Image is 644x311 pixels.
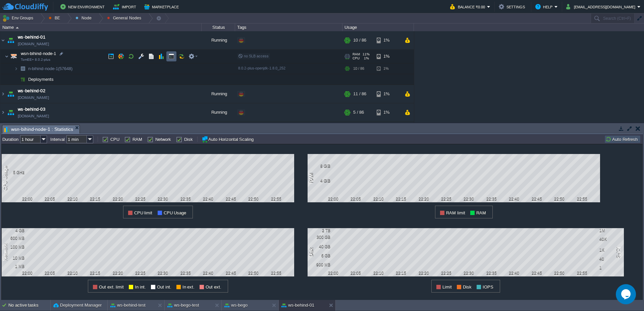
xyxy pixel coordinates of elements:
div: 1K [599,248,621,252]
div: 22:30 [461,271,477,275]
span: RAM [476,210,486,215]
span: Deployments [28,76,55,82]
iframe: chat widget [616,284,637,304]
div: Running [202,103,235,121]
div: 22:10 [370,197,387,201]
div: 22:05 [42,197,58,201]
div: 22:40 [200,197,217,201]
div: 6 / 200 [353,122,366,140]
div: 22:00 [19,271,36,275]
div: 22:50 [551,271,568,275]
div: 22:15 [393,271,410,275]
div: 5 / 86 [353,103,364,121]
img: AMDAwAAAACH5BAEAAAAALAAAAAABAAEAAAICRAEAOw== [0,85,6,103]
span: no SLB access [238,54,269,58]
div: 4 GB [3,228,24,233]
div: 22:00 [325,197,341,201]
div: 40K [599,237,621,242]
div: 22:15 [87,197,104,201]
a: wsn-bihind-node-1TomEE+ 8.0.2-plus [20,51,57,56]
div: 22:45 [222,271,239,275]
div: 1 [599,265,621,270]
img: AMDAwAAAACH5BAEAAAAALAAAAAABAAEAAAICRAEAOw== [6,85,15,103]
label: CPU [110,137,119,142]
div: Disk [308,247,316,258]
button: ws-bego-test [167,302,199,309]
span: Out int. [157,284,171,290]
button: [EMAIL_ADDRESS][DOMAIN_NAME] [566,3,637,11]
div: 4 GiB [309,178,330,183]
a: n-bihind-node-1(57648) [28,66,73,71]
div: 22:30 [155,197,171,201]
button: ws-behind-test [110,302,146,309]
div: 1% [377,103,398,121]
button: Env Groups [2,13,36,23]
div: 22:05 [347,271,364,275]
div: 22:40 [506,197,523,201]
div: 22:15 [393,197,410,201]
div: IOPS [614,246,622,259]
div: 22:45 [222,197,239,201]
div: 22:20 [415,197,432,201]
img: AMDAwAAAACH5BAEAAAAALAAAAAABAAEAAAICRAEAOw== [0,103,6,121]
button: Marketplace [144,3,181,11]
a: [DOMAIN_NAME] [18,113,49,119]
div: 2 TB [309,228,330,233]
div: 22:30 [461,197,477,201]
a: [DOMAIN_NAME] [18,94,49,101]
div: 6 GB [309,253,330,258]
button: Auto Refresh [605,136,640,142]
div: 600 MB [3,236,24,241]
label: Disk [184,137,193,142]
div: 22:35 [483,271,500,275]
div: 22:10 [64,197,81,201]
div: RAM [308,172,316,184]
button: Deployment Manager [53,302,102,309]
img: AMDAwAAAACH5BAEAAAAALAAAAAABAAEAAAICRAEAOw== [5,50,9,63]
a: ws-behind-01 [18,34,45,41]
div: 22:20 [109,197,126,201]
span: 11% [363,52,370,56]
div: 10 / 86 [353,63,364,74]
div: 1 MB [3,264,24,269]
div: Tags [235,23,342,31]
div: 22:00 [19,197,36,201]
div: 22:25 [438,271,454,275]
div: 1% [377,122,398,140]
button: Help [535,3,554,11]
a: ws-behind-03 [18,106,45,113]
div: 22:05 [347,197,364,201]
div: 22:45 [528,271,545,275]
div: 22:45 [528,197,545,201]
button: BE [49,13,62,23]
label: Interval [50,137,65,142]
button: Auto Horizontal Scaling [202,136,256,143]
img: AMDAwAAAACH5BAEAAAAALAAAAAABAAEAAAICRAEAOw== [18,74,28,85]
div: 40 [599,257,621,261]
span: 8.0.2-plus-openjdk-1.8.0_252 [238,66,285,70]
div: Network [2,243,10,262]
div: 22:05 [42,271,58,275]
div: 22:50 [551,197,568,201]
div: 22:35 [177,197,194,201]
span: In int. [135,284,146,290]
div: 1M [599,228,621,233]
div: 22:55 [574,197,590,201]
div: 22:55 [268,271,284,275]
div: 100 MB [3,245,24,249]
div: Name [1,23,201,31]
div: 22:20 [109,271,126,275]
div: 22:35 [483,197,500,201]
div: 1% [377,31,398,49]
span: (57648) [58,66,72,71]
span: CPU Usage [164,210,186,215]
span: Out ext. [206,284,221,290]
div: 1% [377,63,398,74]
button: General Nodes [107,13,143,23]
button: New Environment [60,3,107,11]
div: Running [202,31,235,49]
span: Out ext. limit [99,284,124,290]
div: 5 GHz [3,170,24,175]
div: 300 GB [309,235,330,240]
